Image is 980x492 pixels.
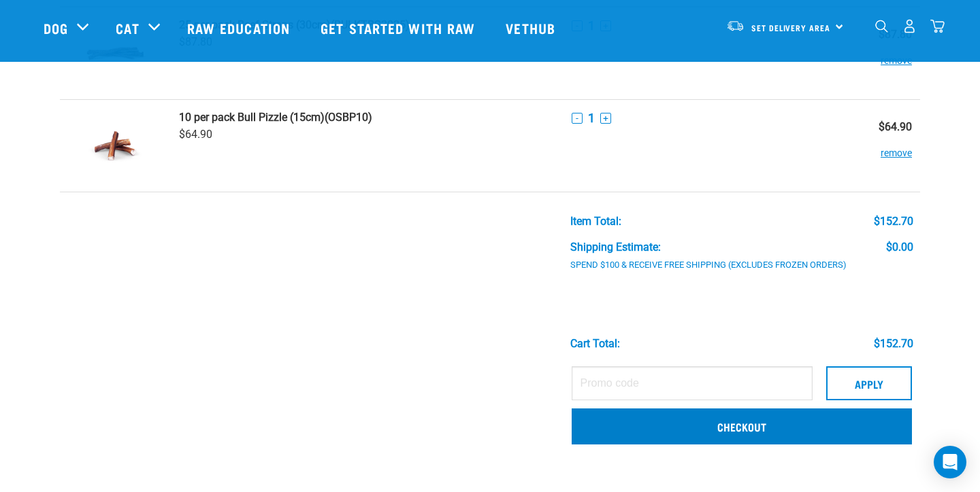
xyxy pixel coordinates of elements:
[726,20,745,32] img: van-moving.png
[174,1,307,55] a: Raw Education
[875,20,888,33] img: home-icon-1@2x.png
[934,446,966,478] div: Open Intercom Messenger
[44,18,68,38] a: Dog
[588,111,595,125] span: 1
[116,18,139,38] a: Cat
[826,366,912,400] button: Apply
[570,260,863,270] div: Spend $100 & Receive Free Shipping (Excludes Frozen Orders)
[492,1,572,55] a: Vethub
[570,215,621,228] div: Item Total:
[307,1,492,55] a: Get started with Raw
[572,366,813,400] input: Promo code
[570,241,661,253] div: Shipping Estimate:
[572,113,583,124] button: -
[886,241,913,253] div: $0.00
[570,338,620,350] div: Cart total:
[572,408,912,444] a: Checkout
[819,100,920,192] td: $64.90
[930,19,945,33] img: home-icon@2x.png
[874,338,913,350] div: $152.70
[874,215,913,228] div: $152.70
[902,19,917,33] img: user.png
[179,111,325,124] strong: 10 per pack Bull Pizzle (15cm)
[80,111,150,181] img: Bull Pizzle (15cm)
[751,25,830,30] span: Set Delivery Area
[881,133,912,160] button: remove
[179,111,555,124] a: 10 per pack Bull Pizzle (15cm)(OSBP10)
[179,128,212,141] span: $64.90
[600,113,611,124] button: +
